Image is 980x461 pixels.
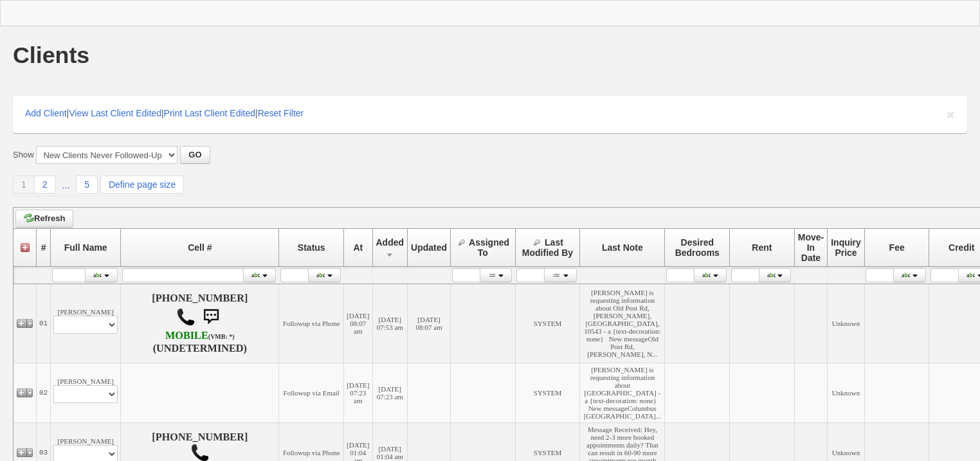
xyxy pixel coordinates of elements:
[165,330,208,341] font: MOBILE
[176,307,195,327] img: call.png
[37,363,51,423] td: 02
[411,242,447,253] span: Updated
[580,284,665,363] td: [PERSON_NAME] is requesting information about Old Post Rd, [PERSON_NAME], [GEOGRAPHIC_DATA], 1054...
[258,108,304,118] a: Reset Filter
[602,242,643,253] span: Last Note
[828,284,865,363] td: Unknown
[376,237,404,248] span: Added
[51,363,121,423] td: [PERSON_NAME]
[76,176,98,194] a: 5
[188,242,212,253] span: Cell #
[580,363,665,423] td: [PERSON_NAME] is requesting information about [GEOGRAPHIC_DATA] - a {text-decoration: none} New m...
[372,284,408,363] td: [DATE] 07:53 am
[828,363,865,423] td: Unknown
[123,293,276,354] h4: [PHONE_NUMBER] (UNDETERMINED)
[948,242,974,253] span: Credit
[37,284,51,363] td: 01
[208,333,235,340] font: (VMB: *)
[64,242,107,253] span: Full Name
[344,284,372,363] td: [DATE] 08:07 am
[408,284,451,363] td: [DATE] 08:07 am
[344,363,372,423] td: [DATE] 07:23 am
[13,176,35,194] a: 1
[13,96,967,133] div: | | |
[15,210,73,228] a: Refresh
[56,177,77,194] a: ...
[279,363,344,423] td: Followup via Email
[100,176,184,194] a: Define page size
[69,108,161,118] a: View Last Client Edited
[889,242,905,253] span: Fee
[35,176,56,194] a: 2
[165,330,235,341] b: Verizon Wireless
[25,108,67,118] a: Add Client
[515,363,580,423] td: SYSTEM
[13,149,34,161] label: Show
[522,237,573,258] span: Last Modified By
[675,237,720,258] span: Desired Bedrooms
[279,284,344,363] td: Followup via Phone
[164,108,255,118] a: Print Last Client Edited
[353,242,363,253] span: At
[37,229,51,267] th: #
[515,284,580,363] td: SYSTEM
[180,146,210,164] button: GO
[752,242,772,253] span: Rent
[831,237,861,258] span: Inquiry Price
[198,304,224,330] img: sms.png
[298,242,325,253] span: Status
[798,232,824,263] span: Move-In Date
[469,237,509,258] span: Assigned To
[372,363,408,423] td: [DATE] 07:23 am
[13,44,89,67] h1: Clients
[51,284,121,363] td: [PERSON_NAME]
